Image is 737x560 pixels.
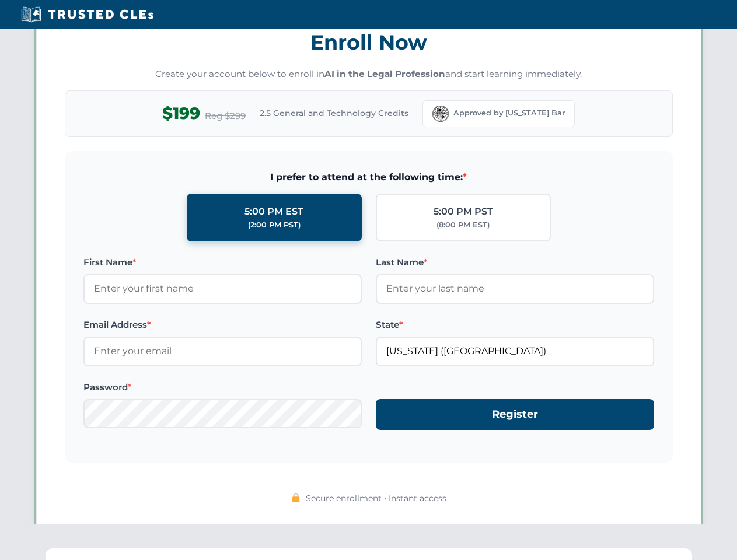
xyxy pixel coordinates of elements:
[83,318,362,332] label: Email Address
[83,337,362,366] input: Enter your email
[244,204,303,219] div: 5:00 PM EST
[83,380,362,394] label: Password
[248,219,301,231] div: (2:00 PM PST)
[162,100,200,127] span: $199
[376,337,654,366] input: Florida (FL)
[376,399,654,430] button: Register
[65,68,673,81] p: Create your account below to enroll in and start learning immediately.
[83,256,362,269] label: First Name
[83,170,654,185] span: I prefer to attend at the following time:
[306,492,446,505] span: Secure enrollment • Instant access
[434,204,493,219] div: 5:00 PM PST
[83,274,362,303] input: Enter your first name
[376,256,654,269] label: Last Name
[18,6,157,23] img: Trusted CLEs
[436,219,490,231] div: (8:00 PM EST)
[65,24,673,61] h3: Enroll Now
[432,106,449,122] img: Florida Bar
[324,68,445,79] strong: AI in the Legal Profession
[205,109,246,123] span: Reg $299
[291,493,301,502] img: 🔒
[376,274,654,303] input: Enter your last name
[453,107,565,119] span: Approved by [US_STATE] Bar
[376,318,654,332] label: State
[260,107,408,120] span: 2.5 General and Technology Credits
